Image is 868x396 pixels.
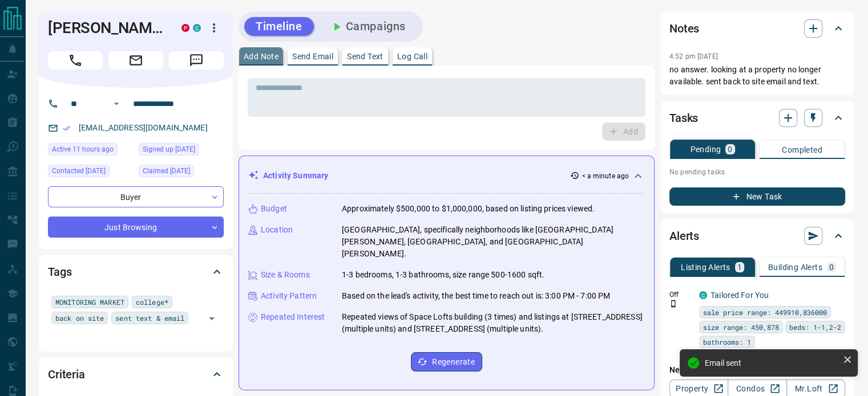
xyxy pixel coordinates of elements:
p: Building Alerts [768,263,822,271]
span: Email [108,51,163,70]
h1: [PERSON_NAME] [48,19,164,37]
p: Budget [261,203,287,215]
h2: Alerts [669,227,699,245]
p: Repeated Interest [261,311,325,323]
p: Add Note [244,52,278,60]
div: Activity Summary< a minute ago [248,165,645,186]
svg: Push Notification Only [669,300,677,308]
svg: Email Verified [63,124,71,132]
span: Active 11 hours ago [52,144,114,155]
p: [GEOGRAPHIC_DATA], specifically neighborhoods like [GEOGRAPHIC_DATA][PERSON_NAME], [GEOGRAPHIC_DA... [342,224,645,260]
div: Fri Sep 05 2025 [48,165,133,181]
button: New Task [669,187,845,206]
span: back on site [55,312,104,324]
p: Completed [782,146,822,154]
button: Open [204,311,220,326]
span: Contacted [DATE] [52,165,106,177]
p: Approximately $500,000 to $1,000,000, based on listing prices viewed. [342,203,595,215]
div: condos.ca [699,291,707,299]
span: Claimed [DATE] [143,165,190,177]
span: MONITORING MARKET [55,296,124,308]
p: 4:52 pm [DATE] [669,52,718,60]
p: < a minute ago [582,171,629,181]
p: No pending tasks [669,164,845,181]
div: Buyer [48,186,224,207]
button: Open [110,97,123,111]
a: Tailored For You [710,291,769,300]
span: college* [136,296,168,308]
p: Size & Rooms [261,269,310,281]
h2: Tasks [669,109,698,127]
div: Tasks [669,104,845,132]
p: 0 [829,263,834,271]
div: Tags [48,258,224,285]
span: sale price range: 449910,836000 [703,307,827,318]
p: Repeated views of Space Lofts building (3 times) and listings at [STREET_ADDRESS] (multiple units... [342,311,645,335]
span: Call [48,51,103,70]
div: condos.ca [193,24,201,32]
p: 1-3 bedrooms, 1-3 bathrooms, size range 500-1600 sqft. [342,269,544,281]
span: beds: 1-1,2-2 [789,321,841,333]
div: Sun Sep 14 2025 [48,143,133,159]
span: Signed up [DATE] [143,144,195,155]
div: Just Browsing [48,217,224,238]
h2: Notes [669,19,699,38]
div: Alerts [669,222,845,250]
div: Notes [669,15,845,42]
p: Activity Pattern [261,290,317,302]
p: 1 [737,263,742,271]
p: Based on the lead's activity, the best time to reach out is: 3:00 PM - 7:00 PM [342,290,610,302]
p: Activity Summary [263,170,328,182]
span: bathrooms: 1 [703,336,751,348]
button: Timeline [244,17,314,36]
div: property.ca [181,24,189,32]
p: Send Email [292,52,333,60]
span: size range: 450,878 [703,321,779,333]
div: Email sent [705,358,838,368]
p: Location [261,224,293,236]
button: Regenerate [411,352,482,371]
div: Criteria [48,361,224,388]
p: Log Call [397,52,427,60]
p: Send Text [347,52,383,60]
h2: Criteria [48,365,85,383]
p: 0 [728,145,732,153]
p: no answer. looking at a property no longer available. sent back to site email and text. [669,64,845,88]
button: Campaigns [318,17,417,36]
span: Message [169,51,224,70]
p: New Alert: [669,364,845,376]
div: Sat May 27 2023 [139,143,224,159]
a: [EMAIL_ADDRESS][DOMAIN_NAME] [79,123,208,132]
h2: Tags [48,263,71,281]
p: Pending [690,145,721,153]
p: Off [669,289,692,300]
div: Tue Aug 13 2024 [139,165,224,181]
span: sent text & email [115,312,184,324]
p: Listing Alerts [681,263,730,271]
